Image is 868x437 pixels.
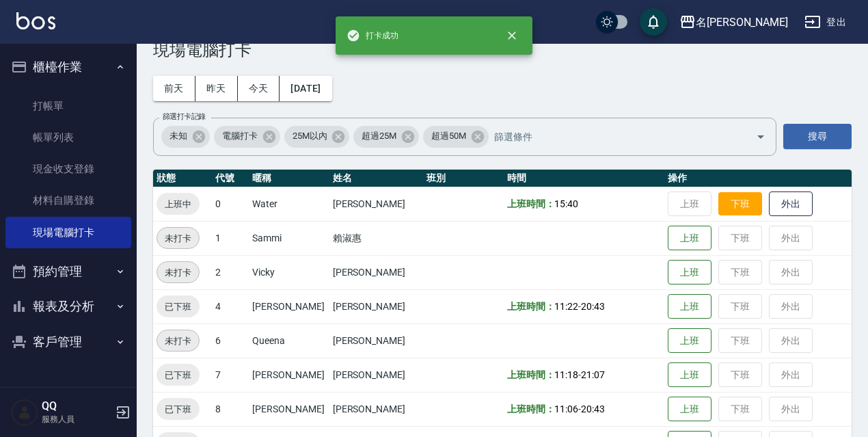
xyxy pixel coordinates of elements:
[423,170,504,187] th: 班別
[280,76,331,101] button: [DATE]
[153,40,852,59] h3: 現場電腦打卡
[347,29,398,42] span: 打卡成功
[750,126,772,148] button: Open
[507,301,555,312] b: 上班時間：
[153,170,212,187] th: 狀態
[504,392,665,426] td: -
[554,198,578,209] span: 15:40
[696,14,788,31] div: 名[PERSON_NAME]
[581,301,605,312] span: 20:43
[507,198,555,209] b: 上班時間：
[42,399,111,413] h5: QQ
[157,231,199,246] span: 未打卡
[329,323,423,358] td: [PERSON_NAME]
[157,402,200,416] span: 已下班
[249,358,329,392] td: [PERSON_NAME]
[329,221,423,255] td: 賴淑惠
[329,187,423,221] td: [PERSON_NAME]
[718,192,762,216] button: 下班
[249,323,329,358] td: Queena
[212,221,249,255] td: 1
[157,368,200,382] span: 已下班
[5,254,131,289] button: 預約管理
[284,126,350,148] div: 25M以內
[163,111,206,122] label: 篩選打卡記錄
[674,8,794,36] button: 名[PERSON_NAME]
[423,129,474,143] span: 超過50M
[5,289,131,324] button: 報表及分析
[157,334,199,348] span: 未打卡
[212,392,249,426] td: 8
[5,324,131,360] button: 客戶管理
[212,187,249,221] td: 0
[5,49,131,85] button: 櫃檯作業
[507,369,555,380] b: 上班時間：
[554,369,578,380] span: 11:18
[212,289,249,323] td: 4
[5,153,131,185] a: 現金收支登錄
[161,126,210,148] div: 未知
[783,124,852,149] button: 搜尋
[504,358,665,392] td: -
[214,126,280,148] div: 電腦打卡
[581,369,605,380] span: 21:07
[212,170,249,187] th: 代號
[668,226,711,251] button: 上班
[212,323,249,358] td: 6
[329,358,423,392] td: [PERSON_NAME]
[423,126,489,148] div: 超過50M
[668,260,711,285] button: 上班
[353,126,419,148] div: 超過25M
[157,197,200,211] span: 上班中
[5,217,131,248] a: 現場電腦打卡
[11,399,38,426] img: Person
[668,397,711,422] button: 上班
[161,129,195,143] span: 未知
[195,76,238,101] button: 昨天
[554,403,578,414] span: 11:06
[5,90,131,122] a: 打帳單
[329,255,423,289] td: [PERSON_NAME]
[329,170,423,187] th: 姓名
[504,289,665,323] td: -
[249,392,329,426] td: [PERSON_NAME]
[491,124,732,148] input: 篩選條件
[16,12,55,29] img: Logo
[581,403,605,414] span: 20:43
[5,122,131,153] a: 帳單列表
[799,10,852,35] button: 登出
[769,191,813,217] button: 外出
[238,76,280,101] button: 今天
[329,392,423,426] td: [PERSON_NAME]
[249,221,329,255] td: Sammi
[507,403,555,414] b: 上班時間：
[497,21,527,51] button: close
[640,8,667,36] button: save
[664,170,852,187] th: 操作
[249,170,329,187] th: 暱稱
[5,185,131,216] a: 材料自購登錄
[214,129,266,143] span: 電腦打卡
[249,187,329,221] td: Water
[668,362,711,388] button: 上班
[212,358,249,392] td: 7
[212,255,249,289] td: 2
[554,301,578,312] span: 11:22
[157,300,200,314] span: 已下班
[668,294,711,319] button: 上班
[42,413,111,425] p: 服務人員
[249,289,329,323] td: [PERSON_NAME]
[284,129,336,143] span: 25M以內
[157,265,199,280] span: 未打卡
[153,76,195,101] button: 前天
[249,255,329,289] td: Vicky
[353,129,405,143] span: 超過25M
[504,170,665,187] th: 時間
[668,328,711,354] button: 上班
[329,289,423,323] td: [PERSON_NAME]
